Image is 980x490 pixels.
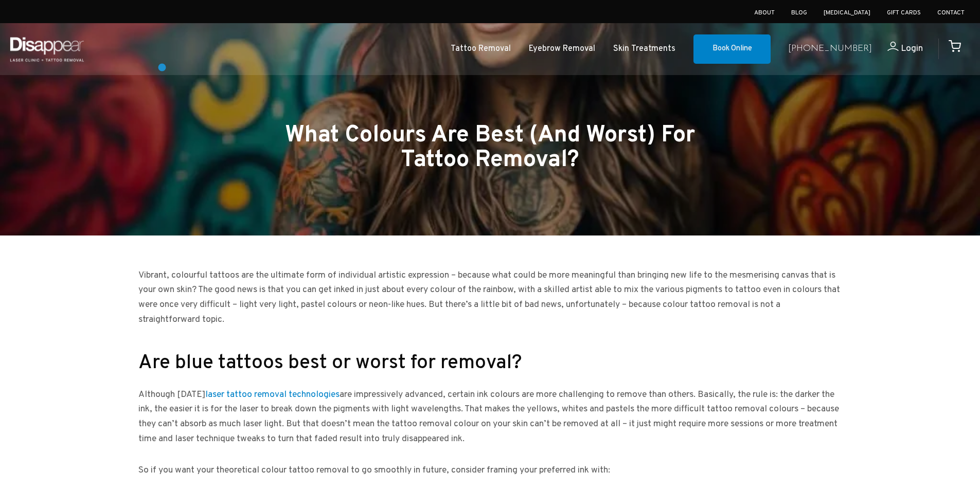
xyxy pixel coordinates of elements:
[937,9,965,17] a: Contact
[788,42,872,57] a: [PHONE_NUMBER]
[791,9,807,17] a: Blog
[872,42,923,57] a: Login
[267,123,714,173] h1: What Colours Are Best (And Worst) For Tattoo Removal?
[138,463,842,478] p: So if you want your theoretical colour tattoo removal to go smoothly in future, consider framing ...
[901,43,923,55] span: Login
[8,31,86,67] img: Disappear - Laser Clinic and Tattoo Removal Services in Sydney, Australia
[613,42,675,57] a: Skin Treatments
[138,268,842,328] p: Vibrant, colourful tattoos are the ultimate form of individual artistic expression – because what...
[138,353,842,374] h2: Are blue tattoos best or worst for removal?
[824,9,870,17] a: [MEDICAL_DATA]
[887,9,921,17] a: Gift Cards
[138,388,842,447] p: Although [DATE] are impressively advanced, certain ink colours are more challenging to remove tha...
[451,42,511,57] a: Tattoo Removal
[693,34,771,64] a: Book Online
[529,42,595,57] a: Eyebrow Removal
[205,389,340,401] a: laser tattoo removal technologies
[754,9,775,17] a: About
